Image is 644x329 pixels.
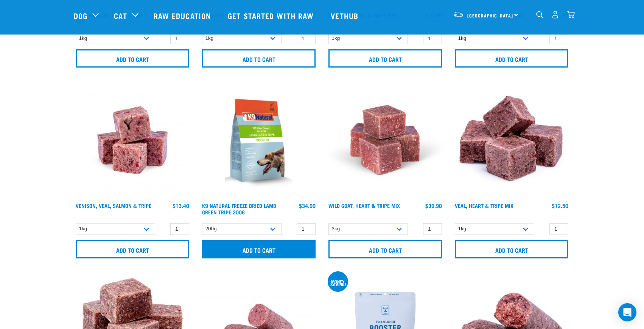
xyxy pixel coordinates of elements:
a: Veal, Heart & Tripe Mix [455,204,513,207]
div: $12.50 [552,203,568,209]
input: 1 [549,223,568,235]
a: Get started with Raw [220,0,323,31]
span: [GEOGRAPHIC_DATA] [467,14,513,17]
input: Add to cart [76,240,189,258]
input: 1 [423,33,442,44]
a: Venison, Veal, Salmon & Tripe [76,204,151,207]
input: Add to cart [202,49,316,68]
input: Add to cart [455,49,568,68]
input: Add to cart [328,240,442,258]
div: $34.99 [299,203,316,209]
input: Add to cart [455,240,568,258]
img: Goat Heart Tripe 8451 [327,81,444,199]
input: 1 [297,33,316,44]
div: Money saving! [328,280,348,285]
a: Vethub [323,0,368,31]
input: Add to cart [202,240,316,258]
div: Open Intercom Messenger [618,303,636,321]
input: 1 [423,223,442,235]
div: $13.40 [173,203,189,209]
img: home-icon-1@2x.png [536,11,543,18]
img: user.png [551,11,559,19]
img: home-icon@2x.png [567,11,575,19]
a: Raw Education [146,0,220,31]
a: Dog [74,10,87,21]
img: K9 Square [200,81,317,199]
a: K9 Natural Freeze Dried Lamb Green Tripe 200g [202,204,276,213]
a: Cat [114,10,127,21]
input: Add to cart [328,49,442,68]
input: 1 [549,33,568,44]
input: Add to cart [76,49,189,68]
a: Wild Goat, Heart & Tripe Mix [328,204,400,207]
img: Cubes [453,81,570,199]
input: 1 [170,223,189,235]
img: van-moving.png [453,11,464,18]
div: $39.90 [425,203,442,209]
input: 1 [170,33,189,44]
img: Venison Veal Salmon Tripe 1621 [74,81,191,199]
input: 1 [297,223,316,235]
